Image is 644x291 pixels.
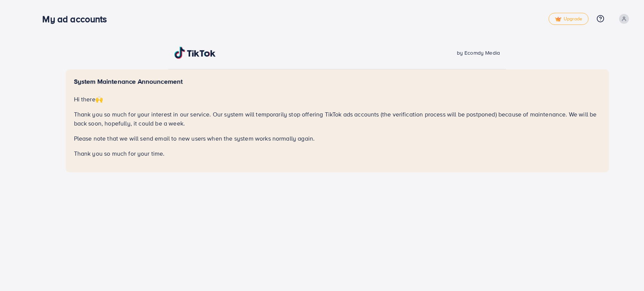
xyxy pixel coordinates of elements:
h5: System Maintenance Announcement [74,78,601,86]
span: 🙌 [95,95,103,103]
p: Thank you so much for your interest in our service. Our system will temporarily stop offering Tik... [74,110,601,128]
span: Upgrade [555,16,582,22]
p: Please note that we will send email to new users when the system works normally again. [74,134,601,143]
p: Thank you so much for your time. [74,149,601,158]
span: by Ecomdy Media [457,49,500,57]
img: tick [555,17,561,22]
img: TikTok [174,47,216,59]
p: Hi there [74,95,601,104]
a: tickUpgrade [549,13,589,25]
h3: My ad accounts [42,14,113,25]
